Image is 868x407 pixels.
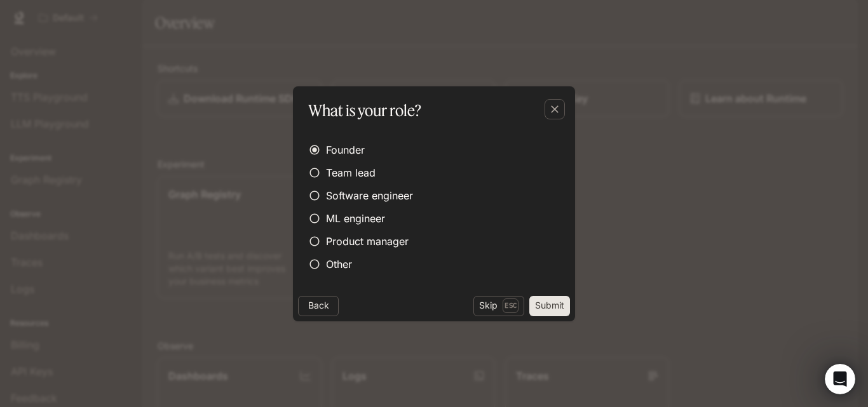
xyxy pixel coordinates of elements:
p: What is your role? [308,99,421,122]
button: Submit [529,296,570,316]
iframe: Intercom live chat [825,364,855,394]
span: Software engineer [326,188,413,203]
span: Team lead [326,165,376,180]
p: Esc [503,298,519,312]
button: SkipEsc [473,296,524,316]
span: ML engineer [326,211,385,226]
span: Founder [326,142,365,157]
span: Product manager [326,234,409,249]
span: Other [326,257,352,272]
button: Back [298,296,339,316]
